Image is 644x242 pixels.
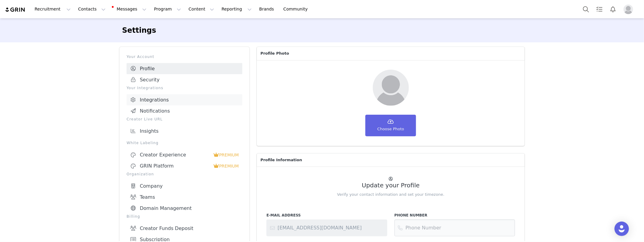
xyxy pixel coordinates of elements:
img: Your picture [373,70,409,106]
a: Integrations [127,94,242,105]
p: Your Account [127,54,242,59]
button: Content [185,2,218,16]
span: PREMIUM [219,164,239,168]
button: Recruitment [31,2,74,16]
a: GRIN Platform PREMIUM [127,160,242,171]
label: E-Mail Address [266,213,387,218]
span: Choose Photo [377,126,404,132]
a: Creator Funds Deposit [127,223,242,234]
a: Company [127,180,242,192]
span: Profile Photo [260,50,289,56]
img: grin logo [5,7,26,13]
label: Phone Number [394,213,515,218]
a: Creator Experience PREMIUM [127,149,242,160]
div: GRIN Platform [130,163,213,169]
p: Your Integrations [127,85,242,91]
button: Profile [620,5,639,14]
a: Profile [127,63,242,74]
a: Teams [127,192,242,203]
a: Community [280,2,314,16]
button: Notifications [606,2,620,16]
h2: Update your Profile [266,182,515,189]
p: Billing [127,214,242,219]
div: Creator Experience [130,152,213,158]
a: Notifications [127,105,242,116]
a: Brands [256,2,279,16]
input: Phone Number [394,219,515,236]
p: Verify your contact information and set your timezone. [266,192,515,198]
button: Program [150,2,185,16]
div: Open Intercom Messenger [615,222,629,236]
a: Insights [127,126,242,137]
p: Organization [127,171,242,177]
img: placeholder-profile.jpg [624,5,633,14]
a: Security [127,74,242,85]
span: Profile Information [260,157,302,163]
p: White Labeling [127,140,242,146]
p: Creator Live URL [127,116,242,122]
span: PREMIUM [219,153,239,157]
input: Contact support or your account administrator to change your email address [266,219,387,236]
button: Contacts [75,2,109,16]
a: Domain Management [127,203,242,214]
a: Tasks [593,2,606,16]
button: Search [579,2,593,16]
button: Messages [109,2,150,16]
button: Reporting [218,2,255,16]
